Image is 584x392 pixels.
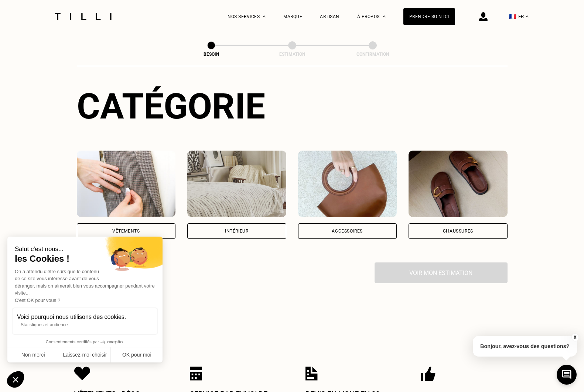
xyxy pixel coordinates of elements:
img: Accessoires [298,151,397,217]
span: 🇫🇷 [509,13,516,20]
img: Vêtements [77,151,176,217]
div: Estimation [255,52,329,57]
a: Marque [283,14,302,19]
img: Menu déroulant [263,16,266,17]
a: Prendre soin ici [403,8,455,25]
div: Accessoires [332,229,363,233]
img: Menu déroulant à propos [383,16,386,17]
div: Chaussures [443,229,473,233]
div: Intérieur [225,229,248,233]
img: Logo du service de couturière Tilli [52,13,114,20]
img: Icon [421,367,436,381]
p: Bonjour, avez-vous des questions? [473,336,577,357]
img: Intérieur [187,151,286,217]
img: Icon [305,367,318,381]
img: menu déroulant [526,16,529,17]
div: Vêtements [112,229,140,233]
img: Icon [74,367,90,381]
button: X [571,333,578,341]
a: Artisan [320,14,339,19]
img: Chaussures [409,151,508,217]
img: Icon [190,367,202,381]
img: icône connexion [479,12,488,21]
div: Confirmation [336,52,410,57]
div: Catégorie [77,86,508,127]
div: Besoin [174,52,248,57]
